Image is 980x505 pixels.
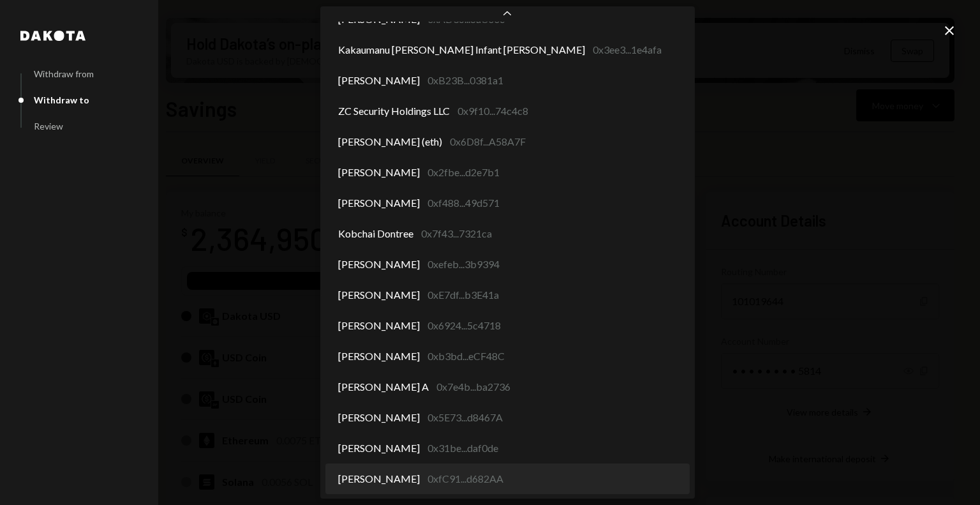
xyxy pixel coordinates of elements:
span: [PERSON_NAME] [338,73,420,88]
span: [PERSON_NAME] A [338,379,429,395]
div: 0xfC91...d682AA [427,471,503,486]
div: 0x6924...5c4718 [427,318,501,333]
span: Kobchai Dontree [338,226,413,241]
span: [PERSON_NAME] [338,441,420,456]
span: [PERSON_NAME] (eth) [338,134,442,149]
span: [PERSON_NAME] [338,287,420,303]
div: 0x5E73...d8467A [427,410,503,425]
span: [PERSON_NAME] [338,349,420,364]
div: 0x31be...daf0de [427,441,498,456]
span: ZC Security Holdings LLC [338,103,450,119]
div: 0x6D8f...A58A7F [450,134,526,149]
span: [PERSON_NAME] [338,318,420,333]
span: [PERSON_NAME] [338,471,420,486]
div: Review [34,121,63,132]
span: Kakaumanu [PERSON_NAME] Infant [PERSON_NAME] [338,42,585,57]
div: Withdraw to [34,94,89,105]
div: 0xb3bd...eCF48C [427,349,505,364]
span: [PERSON_NAME] [338,257,420,272]
span: [PERSON_NAME] [338,195,420,211]
span: [PERSON_NAME] [338,165,420,180]
span: [PERSON_NAME] [338,410,420,425]
div: 0xE7df...b3E41a [427,287,499,303]
div: Withdraw from [34,68,94,79]
div: 0x7e4b...ba2736 [436,379,510,395]
div: 0xf488...49d571 [427,195,500,211]
div: 0xefeb...3b9394 [427,257,500,272]
div: 0x7f43...7321ca [421,226,492,241]
div: 0x2fbe...d2e7b1 [427,165,500,180]
div: 0x3ee3...1e4afa [593,42,662,57]
div: 0xB23B...0381a1 [427,73,503,88]
div: 0x9f10...74c4c8 [457,103,528,119]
